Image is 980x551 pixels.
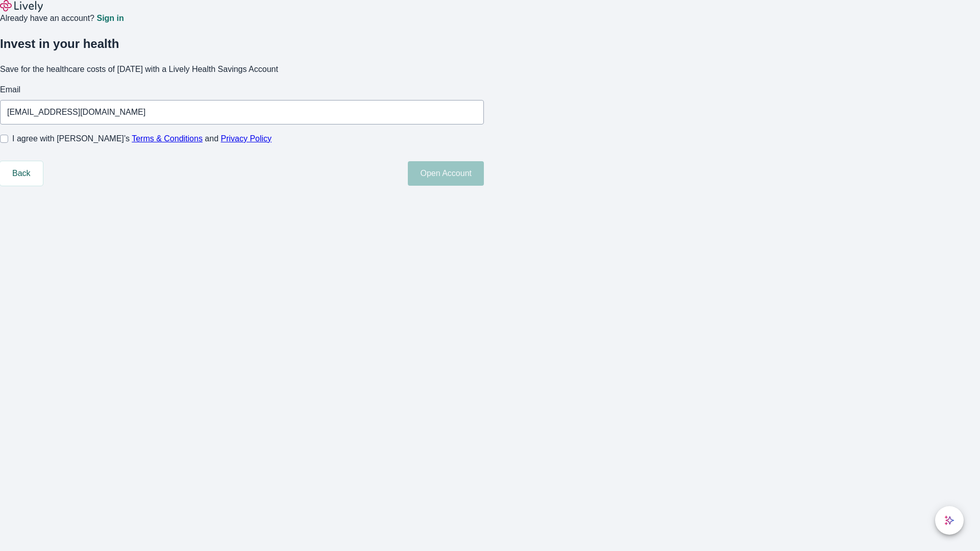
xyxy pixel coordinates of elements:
a: Terms & Conditions [132,134,203,143]
svg: Lively AI Assistant [944,515,954,525]
a: Privacy Policy [221,134,272,143]
button: chat [935,506,964,535]
span: I agree with [PERSON_NAME]’s and [12,133,272,145]
a: Sign in [96,14,124,22]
